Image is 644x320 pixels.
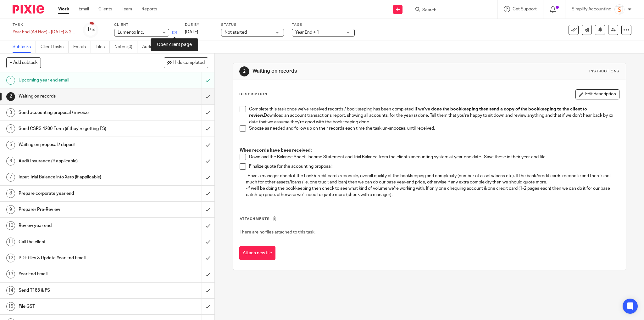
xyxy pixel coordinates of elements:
h1: Send accounting proposal / invoice [19,108,136,117]
h1: Upcoming year end email [19,76,136,85]
label: Due by [185,22,213,27]
span: Attachments [240,217,270,221]
p: Finalize quote for the accounting proposal: [249,163,619,170]
div: 3 [6,108,15,117]
a: Team [122,6,132,12]
p: Complete this task once we've received records / bookkeeping has been completed. Download an acco... [249,106,619,125]
span: Lumenox Inc. [118,30,144,35]
span: Get Support [513,7,537,11]
a: Audit logs [142,41,166,53]
h1: Send CSRS 4200 Form (if they're getting FS) [19,124,136,133]
div: 9 [6,205,15,214]
div: 1 [87,26,95,33]
div: 13 [6,270,15,278]
h1: Waiting on proposal / deposit [19,140,136,149]
div: 5 [6,141,15,149]
input: Search [422,8,478,13]
p: Description [239,92,267,97]
h1: Prepare corporate year end [19,189,136,198]
span: [DATE] [185,30,198,34]
a: Notes (0) [114,41,137,53]
label: Status [221,22,284,27]
div: 1 [6,76,15,85]
a: Clients [98,6,112,12]
a: Emails [73,41,91,53]
a: Files [96,41,110,53]
strong: If we've done the bookkeeping then send a copy of the bookkeeping to the client to review. [249,107,588,118]
a: Subtasks [13,41,36,53]
strong: When records have been received: [240,148,312,153]
img: Pixie [13,5,44,14]
small: /19 [90,28,95,32]
label: Tags [292,22,355,27]
a: Email [79,6,89,12]
p: Simplify Accounting [572,6,611,12]
div: 4 [6,124,15,133]
div: 15 [6,302,15,311]
a: Client tasks [41,41,69,53]
span: Year End + 1 [295,30,319,35]
h1: Review year end [19,221,136,230]
label: Task [13,22,75,27]
p: -Have a manager check if the bank/credit cards reconcile, overall quality of the bookkeeping and ... [246,173,619,198]
span: There are no files attached to this task. [240,230,315,234]
button: Hide completed [164,57,208,68]
h1: Input Trial Balance into Xero (if applicable) [19,172,136,182]
div: 10 [6,221,15,230]
label: Client [114,22,177,27]
button: + Add subtask [6,57,41,68]
div: 2 [6,92,15,101]
div: Instructions [589,69,619,74]
h1: Preparer Pre-Review [19,205,136,214]
p: Snooze as needed and follow up on their records each time the task un-snoozes, until received. [249,125,619,132]
div: 12 [6,254,15,262]
div: Year End (Ad Hoc) - [DATE] & 2024 [13,29,75,35]
a: Work [58,6,69,12]
h1: Waiting on records [253,68,443,75]
div: 14 [6,286,15,295]
div: 7 [6,173,15,182]
div: Year End (Ad Hoc) - DECEMBER 2023 &amp; 2024 [13,29,75,35]
div: 2 [239,66,249,76]
h1: Call the client [19,237,136,247]
h1: Audit Insurance (if applicable) [19,156,136,166]
span: Not started [225,30,247,35]
img: Screenshot%202023-11-29%20141159.png [614,4,625,14]
h1: Year End Email [19,269,136,279]
div: 8 [6,189,15,198]
span: Hide completed [173,60,205,65]
h1: Waiting on records [19,92,136,101]
a: Reports [142,6,157,12]
h1: Send T183 & FS [19,286,136,295]
p: Download the Balance Sheet, Income Statement and Trial Balance from the clients accounting system... [249,154,619,160]
button: Edit description [575,89,619,99]
button: Attach new file [239,246,275,260]
div: 11 [6,238,15,246]
h1: PDF files & Update Year End Email [19,253,136,263]
div: 6 [6,157,15,166]
h1: File GST [19,302,136,311]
